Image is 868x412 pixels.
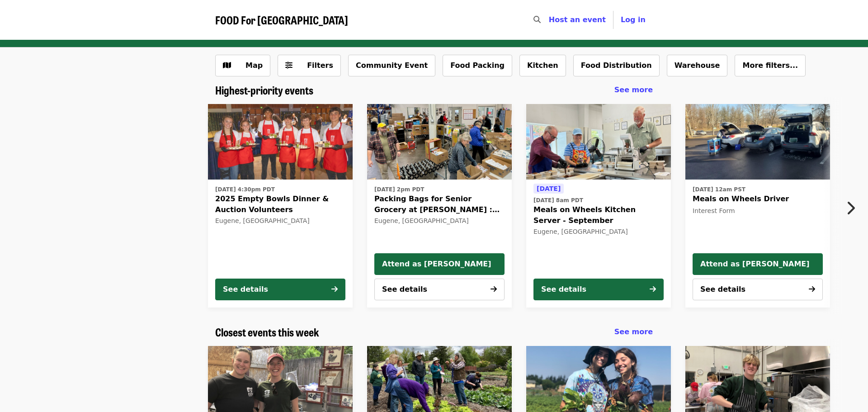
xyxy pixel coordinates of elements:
[367,104,512,180] a: Packing Bags for Senior Grocery at Bailey Hill : October
[693,194,823,204] span: Meals on Wheels Driver
[546,9,553,31] input: Search
[526,104,671,180] img: Meals on Wheels Kitchen Server - September organized by FOOD For Lane County
[367,104,512,180] img: Packing Bags for Senior Grocery at Bailey Hill : October organized by FOOD For Lane County
[614,85,653,94] span: See more
[382,285,427,294] span: See details
[533,279,664,300] button: See details
[215,55,270,76] button: Show map view
[685,104,830,180] img: Meals on Wheels Driver organized by FOOD For Lane County
[614,327,653,337] a: See more
[374,183,505,227] a: See details for "Packing Bags for Senior Grocery at Bailey Hill : October"
[374,185,424,194] time: [DATE] 2pm PDT
[208,104,353,308] a: See details for "2025 Empty Bowls Dinner & Auction Volunteers"
[215,217,345,225] div: Eugene, [GEOGRAPHIC_DATA]
[533,228,664,236] div: Eugene, [GEOGRAPHIC_DATA]
[215,185,275,194] time: [DATE] 4:30pm PDT
[742,61,798,70] span: More filters...
[693,253,823,275] button: Attend as [PERSON_NAME]
[215,14,348,27] a: FOOD For [GEOGRAPHIC_DATA]
[519,55,566,76] button: Kitchen
[613,11,653,29] button: Log in
[693,207,735,214] span: Interest Form
[537,185,561,192] span: [DATE]
[331,285,338,294] i: arrow-right icon
[693,183,823,218] a: See details for "Meals on Wheels Driver"
[374,217,505,225] div: Eugene, [GEOGRAPHIC_DATA]
[208,84,660,97] div: Highest-priority events
[208,104,353,180] img: 2025 Empty Bowls Dinner & Auction Volunteers organized by FOOD For Lane County
[245,61,263,70] span: Map
[374,279,505,300] button: See details
[215,326,319,339] a: Closest events this week
[846,199,855,217] i: chevron-right icon
[650,285,656,294] i: arrow-right icon
[573,55,660,76] button: Food Distribution
[526,104,671,308] a: See details for "Meals on Wheels Kitchen Server - September"
[838,195,868,221] button: Next item
[215,84,313,97] a: Highest-priority events
[614,327,653,336] span: See more
[215,279,345,300] button: See details
[443,55,512,76] button: Food Packing
[533,15,541,24] i: search icon
[491,285,497,294] i: arrow-right icon
[549,15,606,24] a: Host an event
[215,194,345,215] span: 2025 Empty Bowls Dinner & Auction Volunteers
[614,85,653,95] a: See more
[541,284,586,295] div: See details
[307,61,333,70] span: Filters
[533,196,583,204] time: [DATE] 8am PDT
[215,324,319,340] span: Closest events this week
[215,82,313,98] span: Highest-priority events
[621,15,646,24] span: Log in
[700,285,745,294] span: See details
[348,55,435,76] button: Community Event
[667,55,728,76] button: Warehouse
[223,284,268,295] div: See details
[700,259,815,270] span: Attend as [PERSON_NAME]
[809,285,815,294] i: arrow-right icon
[285,61,292,70] i: sliders-h icon
[374,253,505,275] button: Attend as [PERSON_NAME]
[735,55,806,76] button: More filters...
[382,259,497,270] span: Attend as [PERSON_NAME]
[693,185,745,194] time: [DATE] 12am PST
[223,61,231,70] i: map icon
[278,55,341,76] button: Filters (0 selected)
[374,194,505,215] span: Packing Bags for Senior Grocery at [PERSON_NAME] : October
[693,279,823,300] button: See details
[685,104,830,180] a: Meals on Wheels Driver
[215,12,348,28] span: FOOD For [GEOGRAPHIC_DATA]
[533,204,664,226] span: Meals on Wheels Kitchen Server - September
[208,326,660,339] div: Closest events this week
